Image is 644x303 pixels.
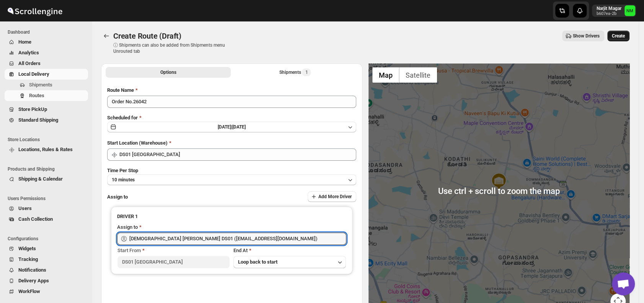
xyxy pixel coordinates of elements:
img: ScrollEngine [6,1,64,20]
span: Store PickUp [18,106,47,112]
span: Shipments [29,82,52,88]
h3: DRIVER 1 [117,213,346,220]
span: Time Per Stop [107,168,138,173]
span: Route Name [107,87,134,93]
span: Tracking [18,256,38,262]
span: Routes [29,93,44,98]
button: Routes [101,31,112,41]
span: Widgets [18,246,36,251]
text: NM [626,8,633,13]
div: End At [233,247,346,254]
span: [DATE] | [218,124,232,130]
span: Create Route (Draft) [113,31,181,41]
button: Analytics [5,47,88,58]
span: [DATE] [232,124,246,130]
span: Store Locations [8,137,88,143]
button: Delivery Apps [5,275,88,286]
span: Local Delivery [18,71,49,77]
button: Add More Driver [308,191,356,202]
span: Start Location (Warehouse) [107,140,168,146]
span: Loop back to start [238,259,277,265]
span: Narjit Magar [624,5,635,16]
button: All Route Options [106,67,231,78]
span: Delivery Apps [18,278,49,283]
button: Locations, Rules & Rates [5,144,88,155]
button: All Orders [5,58,88,69]
p: ⓘ Shipments can also be added from Shipments menu Unrouted tab [113,42,234,54]
span: 1 [305,69,308,75]
span: WorkFlow [18,288,40,294]
span: Assign to [107,194,128,200]
button: WorkFlow [5,286,88,297]
input: Eg: Bengaluru Route [107,96,356,108]
span: Users [18,205,32,211]
span: Dashboard [8,29,88,35]
button: Loop back to start [233,256,346,268]
span: Options [160,69,176,75]
button: Home [5,37,88,47]
span: 10 minutes [112,177,135,183]
button: [DATE]|[DATE] [107,122,356,132]
a: Open chat [612,272,635,295]
span: Users Permissions [8,195,88,202]
button: Show Drivers [562,31,604,41]
button: Tracking [5,254,88,265]
span: Locations, Rules & Rates [18,147,73,152]
button: Widgets [5,243,88,254]
span: Shipping & Calendar [18,176,63,182]
button: Users [5,203,88,214]
button: Cash Collection [5,214,88,225]
button: User menu [592,5,636,17]
button: Show street map [372,67,399,83]
button: Show satellite imagery [399,67,437,83]
button: Routes [5,90,88,101]
span: Products and Shipping [8,166,88,172]
span: Notifications [18,267,46,273]
button: Selected Shipments [232,67,357,78]
button: Shipping & Calendar [5,174,88,184]
span: Show Drivers [573,33,600,39]
span: All Orders [18,60,41,66]
button: Create [607,31,629,41]
span: Add More Driver [318,194,352,200]
button: Notifications [5,265,88,275]
button: Shipments [5,80,88,90]
span: Standard Shipping [18,117,58,123]
button: 10 minutes [107,174,356,185]
input: Search assignee [129,233,346,245]
span: Start From [117,248,141,253]
span: Configurations [8,236,88,242]
span: Scheduled for [107,115,138,121]
p: b607ea-2b [597,11,621,16]
div: Shipments [279,68,311,76]
span: Cash Collection [18,216,53,222]
span: Create [612,33,625,39]
span: Home [18,39,31,45]
span: Analytics [18,50,39,55]
div: Assign to [117,223,138,231]
input: Search location [119,148,356,161]
p: Narjit Magar [597,5,621,11]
